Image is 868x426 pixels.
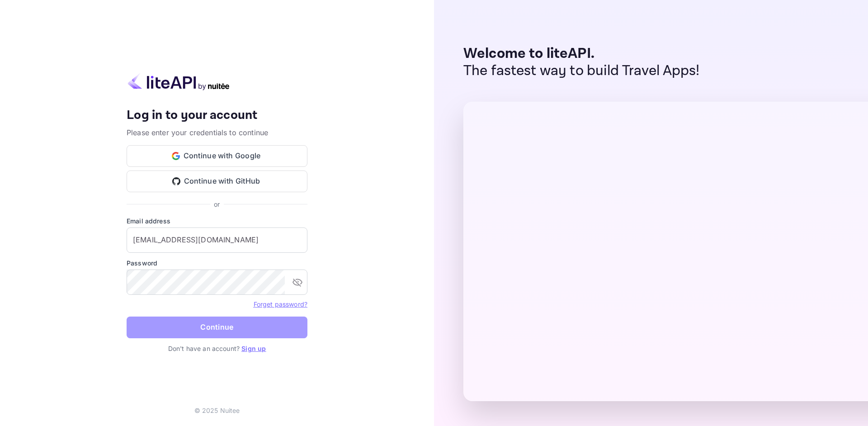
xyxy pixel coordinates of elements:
input: Enter your email address [127,227,307,253]
p: The fastest way to build Travel Apps! [463,62,700,80]
a: Sign up [241,345,266,352]
button: Continue with GitHub [127,170,307,192]
a: Forget password? [254,300,307,308]
img: liteapi [127,73,231,90]
button: toggle password visibility [288,273,307,291]
p: Don't have an account? [127,344,307,353]
p: Welcome to liteAPI. [463,45,700,62]
p: Please enter your credentials to continue [127,127,307,138]
button: Continue with Google [127,145,307,167]
p: or [214,199,220,209]
label: Password [127,258,307,268]
h4: Log in to your account [127,108,307,123]
label: Email address [127,216,307,226]
button: Continue [127,317,307,338]
p: © 2025 Nuitee [194,406,240,415]
a: Forget password? [254,299,307,308]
